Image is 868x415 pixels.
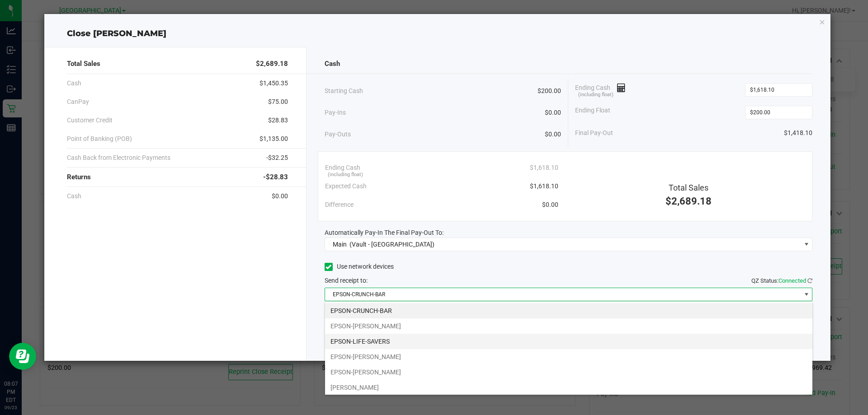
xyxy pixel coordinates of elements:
span: Point of Banking (POB) [67,134,132,144]
span: $0.00 [542,200,558,210]
span: $1,618.10 [530,163,558,173]
span: $200.00 [538,86,561,96]
span: $1,135.00 [259,134,288,144]
span: $0.00 [545,108,561,117]
span: Pay-Outs [325,130,351,139]
span: Total Sales [669,183,708,192]
li: [PERSON_NAME] [325,380,812,395]
span: EPSON-CRUNCH-BAR [325,288,801,301]
span: $2,689.18 [256,59,288,69]
span: (including float) [328,171,363,179]
span: -$28.83 [263,172,288,182]
span: (including float) [578,91,613,99]
li: EPSON-LIFE-SAVERS [325,334,812,349]
span: $28.83 [268,116,288,125]
span: Pay-Ins [325,108,346,117]
span: Expected Cash [325,182,367,191]
span: Ending Cash [575,83,626,97]
iframe: Resource center [9,343,36,370]
span: Final Pay-Out [575,128,613,138]
span: -$32.25 [266,153,288,163]
span: Ending Float [575,106,610,119]
span: Difference [325,200,354,210]
span: Cash [67,79,81,88]
span: $0.00 [272,191,288,201]
div: Returns [67,168,288,187]
span: Cash Back from Electronic Payments [67,153,170,163]
span: Connected [778,277,806,284]
span: Automatically Pay-In The Final Pay-Out To: [325,229,443,236]
span: Customer Credit [67,116,113,125]
span: $1,618.10 [530,182,558,191]
li: EPSON-[PERSON_NAME] [325,364,812,380]
span: QZ Status: [751,277,812,284]
span: Main [333,241,347,248]
span: $75.00 [268,97,288,107]
span: $1,450.35 [259,79,288,88]
li: EPSON-[PERSON_NAME] [325,349,812,364]
li: EPSON-[PERSON_NAME] [325,318,812,334]
span: Starting Cash [325,86,363,96]
span: Cash [325,59,340,69]
span: (Vault - [GEOGRAPHIC_DATA]) [349,241,434,248]
span: Ending Cash [325,163,360,173]
div: Close [PERSON_NAME] [44,28,831,40]
span: $0.00 [545,130,561,139]
span: $2,689.18 [665,196,712,207]
span: $1,418.10 [784,128,812,138]
span: Send receipt to: [325,277,368,284]
span: Cash [67,191,81,201]
span: CanPay [67,97,89,107]
span: Total Sales [67,59,100,69]
label: Use network devices [325,262,394,271]
li: EPSON-CRUNCH-BAR [325,303,812,318]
